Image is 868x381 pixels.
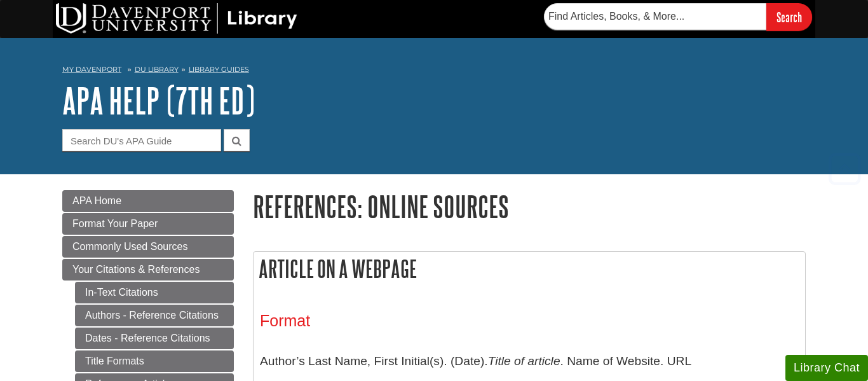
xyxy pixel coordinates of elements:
[62,259,234,281] a: Your Citations & References
[72,241,187,252] span: Commonly Used Sources
[544,3,766,30] input: Find Articles, Books, & More...
[72,218,158,229] span: Format Your Paper
[766,3,812,31] input: Search
[62,129,221,151] input: Search DU's APA Guide
[72,195,121,206] span: APA Home
[189,65,249,74] a: Library Guides
[62,190,234,212] a: APA Home
[824,160,865,177] a: Back to Top
[75,350,234,372] a: Title Formats
[75,328,234,349] a: Dates - Reference Citations
[56,3,297,34] img: DU Library
[62,81,255,120] a: APA Help (7th Ed)
[544,3,812,31] form: Searches DU Library's articles, books, and more
[253,190,806,223] h1: References: Online Sources
[62,213,234,235] a: Format Your Paper
[62,61,806,81] nav: breadcrumb
[72,264,200,275] span: Your Citations & References
[62,64,121,75] a: My Davenport
[75,305,234,326] a: Authors - Reference Citations
[785,355,868,381] button: Library Chat
[260,312,799,330] h3: Format
[75,282,234,303] a: In-Text Citations
[260,343,799,380] p: Author’s Last Name, First Initial(s). (Date). . Name of Website. URL
[488,354,560,368] i: Title of article
[62,236,234,258] a: Commonly Used Sources
[254,252,805,286] h2: Article on a Webpage
[135,65,179,74] a: DU Library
